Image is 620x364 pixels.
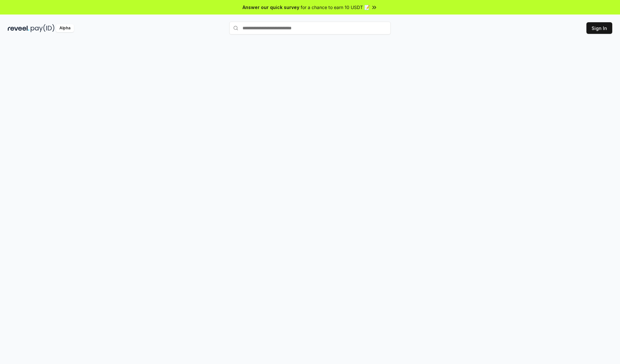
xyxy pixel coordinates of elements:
img: pay_id [31,24,55,32]
span: for a chance to earn 10 USDT 📝 [301,4,370,11]
span: Answer our quick survey [243,4,299,11]
div: Alpha [56,24,74,32]
img: reveel_dark [8,24,29,32]
button: Sign In [586,22,612,34]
